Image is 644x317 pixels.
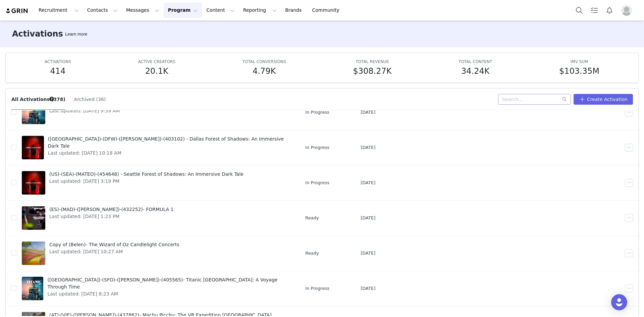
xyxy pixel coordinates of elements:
h5: 414 [50,65,65,77]
h5: $103.35M [559,65,599,77]
h3: Activations [12,28,63,40]
h5: 34.24K [461,65,489,77]
h5: 20.1K [145,65,168,77]
a: (ES)-(MAD)-([PERSON_NAME])-(432252)- FORMULA 1Last updated: [DATE] 1:23 PM [22,205,294,231]
span: Ready [305,215,319,221]
span: Last updated: [DATE] 1:23 PM [49,213,173,220]
span: IMV SUM [571,59,588,64]
span: [DATE] [361,144,375,151]
div: Tooltip anchor [64,31,89,38]
span: TOTAL CONVERSIONS [243,59,286,64]
h5: 4.79K [253,65,276,77]
a: Copy of (Belen)- The Wizard of Oz Candlelight ConcertsLast updated: [DATE] 10:27 AM [22,240,294,267]
span: ([GEOGRAPHIC_DATA])-(SFO)-([PERSON_NAME])-(405565)- Titanic [GEOGRAPHIC_DATA]: A Voyage Through Time [47,276,290,290]
a: ([GEOGRAPHIC_DATA])-(DFW)-([PERSON_NAME])-(403102) - Dallas Forest of Shadows: An Immersive Dark ... [22,134,294,161]
button: Program [164,3,202,18]
span: In Progress [305,179,329,186]
span: Copy of (Belen)- The Wizard of Oz Candlelight Concerts [49,241,179,248]
a: (US)-(SMF)-([PERSON_NAME])-(465845)- Titanic Sacramento: A Voyage Through TimeLast updated: [DATE... [22,99,294,126]
div: Open Intercom Messenger [611,294,627,310]
button: All Activations (378) [11,94,66,105]
button: Notifications [602,3,617,18]
span: Last updated: [DATE] 10:27 AM [49,248,179,255]
button: Recruitment [35,3,83,18]
span: [DATE] [361,179,375,186]
span: TOTAL CONTENT [459,59,492,64]
span: In Progress [305,285,329,292]
span: Last updated: [DATE] 9:39 AM [49,107,250,114]
span: [DATE] [361,285,375,292]
span: In Progress [305,144,329,151]
a: ([GEOGRAPHIC_DATA])-(SFO)-([PERSON_NAME])-(405565)- Titanic [GEOGRAPHIC_DATA]: A Voyage Through T... [22,275,294,302]
a: (US)-(SEA)-(MATEO)-(454648) - Seattle Forest of Shadows: An Immersive Dark TaleLast updated: [DAT... [22,169,294,196]
span: Last updated: [DATE] 8:23 AM [47,290,290,298]
span: TOTAL REVENUE [356,59,389,64]
span: (US)-(SEA)-(MATEO)-(454648) - Seattle Forest of Shadows: An Immersive Dark Tale [49,171,244,178]
span: [DATE] [361,250,375,257]
span: (ES)-(MAD)-([PERSON_NAME])-(432252)- FORMULA 1 [49,206,173,213]
img: grin logo [5,8,29,14]
span: Last updated: [DATE] 3:19 PM [49,178,244,185]
button: Contacts [83,3,122,18]
input: Search... [498,94,571,105]
img: placeholder-profile.jpg [621,5,632,16]
a: Community [308,3,346,18]
span: [DATE] [361,109,375,116]
button: Archived (36) [74,94,106,105]
button: Profile [617,5,639,16]
span: In Progress [305,109,329,116]
i: icon: search [562,97,567,102]
button: Search [572,3,587,18]
span: ACTIVE CREATORS [138,59,175,64]
span: ACTIVATIONS [45,59,71,64]
div: Tooltip anchor [49,96,55,102]
button: Content [202,3,239,18]
span: Ready [305,250,319,257]
a: Brands [281,3,308,18]
span: ([GEOGRAPHIC_DATA])-(DFW)-([PERSON_NAME])-(403102) - Dallas Forest of Shadows: An Immersive Dark ... [48,136,291,150]
span: Last updated: [DATE] 10:18 AM [48,150,291,157]
button: Messages [122,3,163,18]
h5: $308.27K [353,65,392,77]
a: Tasks [587,3,602,18]
button: Reporting [239,3,281,18]
button: Create Activation [574,94,633,105]
span: [DATE] [361,215,375,221]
